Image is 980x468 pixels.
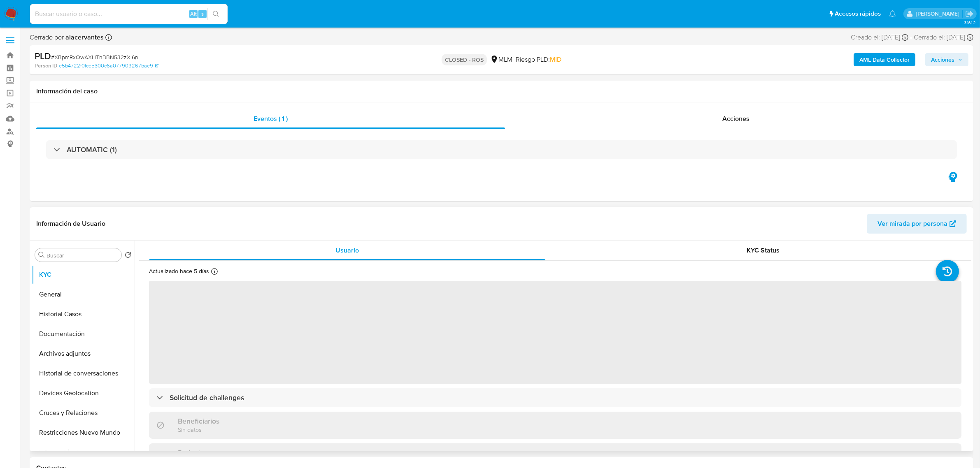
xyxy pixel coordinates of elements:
button: Restricciones Nuevo Mundo [32,423,135,443]
div: AUTOMATIC (1) [46,140,957,159]
button: Devices Geolocation [32,383,135,403]
button: KYC [32,265,135,285]
a: Notificaciones [889,10,896,17]
h3: Beneficiarios [178,417,219,426]
span: Acciones [931,53,954,66]
button: Documentación [32,324,135,344]
input: Buscar usuario o caso... [30,9,228,19]
h3: Parientes [178,448,208,457]
span: KYC Status [747,246,780,255]
span: # XBpmRxOwAXHThBBN532zXi6n [51,53,138,61]
p: Sin datos [178,426,219,433]
span: Eventos ( 1 ) [254,114,288,123]
span: Usuario [335,246,359,255]
input: Buscar [47,252,118,259]
p: Actualizado hace 5 días [149,267,209,275]
button: General [32,285,135,304]
span: Accesos rápidos [835,9,881,18]
a: e5b4722f0fce5300c6a077909267bae9 [59,62,158,70]
button: Cruces y Relaciones [32,403,135,423]
button: Información de accesos [32,443,135,462]
p: CLOSED - ROS [442,54,487,65]
button: Volver al orden por defecto [125,252,131,261]
h1: Información de Usuario [36,220,105,228]
span: - [910,33,912,42]
button: search-icon [207,8,224,20]
span: s [201,10,204,18]
button: Acciones [925,53,968,66]
span: MID [550,55,561,64]
div: MLM [490,55,512,64]
b: AML Data Collector [859,53,910,66]
b: PLD [35,49,51,63]
div: Solicitud de challenges [149,388,961,407]
span: ‌ [149,281,961,384]
h1: Información del caso [36,87,967,95]
span: Acciones [722,114,750,123]
p: fernando.ftapiamartinez@mercadolibre.com.mx [916,10,962,18]
button: AML Data Collector [854,53,915,66]
span: Alt [190,10,197,18]
b: Person ID [35,62,57,70]
span: Riesgo PLD: [516,55,561,64]
h3: AUTOMATIC (1) [67,145,117,154]
div: Cerrado el: [DATE] [914,33,973,42]
button: Archivos adjuntos [32,344,135,364]
span: Ver mirada por persona [878,214,947,234]
span: Cerrado por [30,33,104,42]
a: Salir [965,9,974,18]
button: Historial Casos [32,304,135,324]
button: Buscar [38,252,45,258]
div: BeneficiariosSin datos [149,412,961,438]
h3: Solicitud de challenges [170,393,244,402]
button: Ver mirada por persona [867,214,967,234]
button: Historial de conversaciones [32,364,135,383]
b: alacervantes [64,32,104,42]
div: Creado el: [DATE] [851,33,908,42]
